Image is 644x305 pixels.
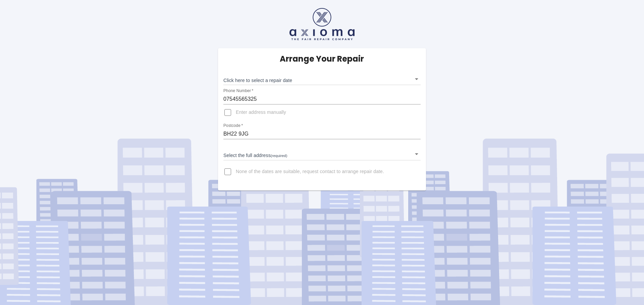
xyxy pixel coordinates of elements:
[289,8,355,40] img: axioma
[223,88,253,94] label: Phone Number
[223,123,243,129] label: Postcode
[236,168,384,175] span: None of the dates are suitable, request contact to arrange repair date.
[280,54,364,64] h5: Arrange Your Repair
[236,109,286,116] span: Enter address manually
